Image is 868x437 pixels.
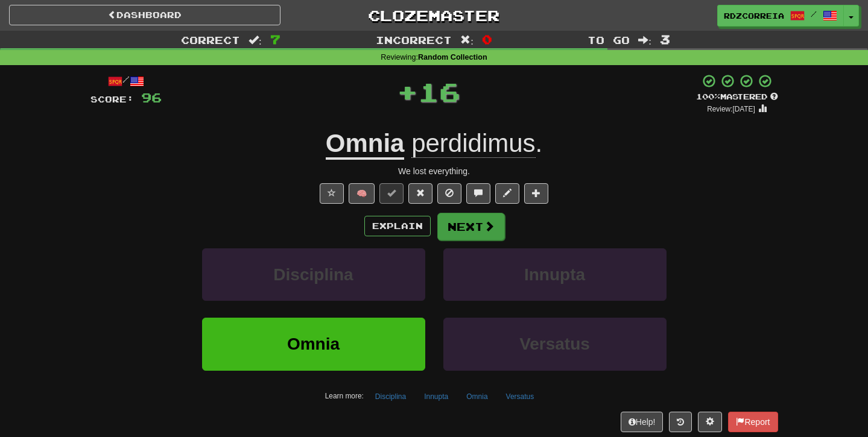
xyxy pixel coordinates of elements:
[349,183,375,204] button: 🧠
[325,392,364,400] small: Learn more:
[437,213,505,241] button: Next
[495,183,519,204] button: Edit sentence (alt+d)
[376,34,452,46] span: Incorrect
[287,335,340,353] span: Omnia
[141,90,162,105] span: 96
[669,412,692,432] button: Round history (alt+y)
[482,32,492,46] span: 0
[249,35,262,45] span: :
[9,5,280,25] a: Dashboard
[397,74,418,110] span: +
[90,165,778,177] div: We lost everything.
[202,318,425,370] button: Omnia
[443,318,667,370] button: Versatus
[638,35,651,45] span: :
[364,216,431,236] button: Explain
[621,412,664,432] button: Help!
[379,183,404,204] button: Set this sentence to 100% Mastered (alt+m)
[717,5,844,27] a: rdzcorreia /
[696,92,778,102] div: Mastered
[202,248,425,301] button: Disciplina
[408,183,432,204] button: Reset to 0% Mastered (alt+r)
[299,5,570,26] a: Clozemaster
[326,129,405,160] u: Omnia
[320,183,344,204] button: Favorite sentence (alt+f)
[519,335,590,353] span: Versatus
[437,183,461,204] button: Ignore sentence (alt+i)
[404,129,542,158] span: .
[418,77,460,107] span: 16
[524,183,548,204] button: Add to collection (alt+a)
[724,10,784,21] span: rdzcorreia
[811,10,817,18] span: /
[524,265,585,284] span: Innupta
[696,92,720,101] span: 100 %
[499,388,541,406] button: Versatus
[369,388,413,406] button: Disciplina
[273,265,353,284] span: Disciplina
[270,32,280,46] span: 7
[466,183,490,204] button: Discuss sentence (alt+u)
[181,34,240,46] span: Correct
[90,94,134,104] span: Score:
[460,35,474,45] span: :
[417,388,455,406] button: Innupta
[588,34,630,46] span: To go
[728,412,778,432] button: Report
[411,129,535,158] span: perdidimus
[90,74,162,89] div: /
[418,53,487,61] strong: Random Collection
[443,248,667,301] button: Innupta
[660,32,670,46] span: 3
[707,105,755,113] small: Review: [DATE]
[460,388,494,406] button: Omnia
